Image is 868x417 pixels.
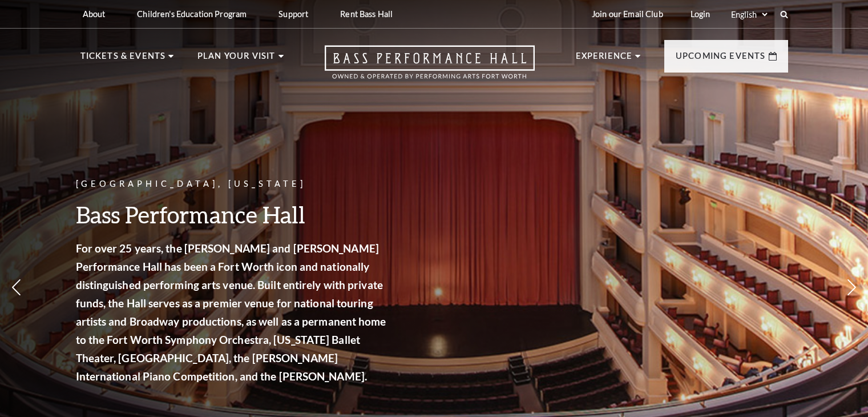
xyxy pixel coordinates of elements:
p: Tickets & Events [80,49,166,70]
p: Plan Your Visit [197,49,276,70]
p: [GEOGRAPHIC_DATA], [US_STATE] [76,177,390,191]
p: Upcoming Events [676,49,766,70]
select: Select: [729,9,769,20]
p: Experience [576,49,633,70]
strong: For over 25 years, the [PERSON_NAME] and [PERSON_NAME] Performance Hall has been a Fort Worth ico... [76,242,386,383]
p: About [83,9,106,19]
h3: Bass Performance Hall [76,200,390,229]
p: Children's Education Program [137,9,247,19]
p: Support [278,9,308,19]
p: Rent Bass Hall [340,9,393,19]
